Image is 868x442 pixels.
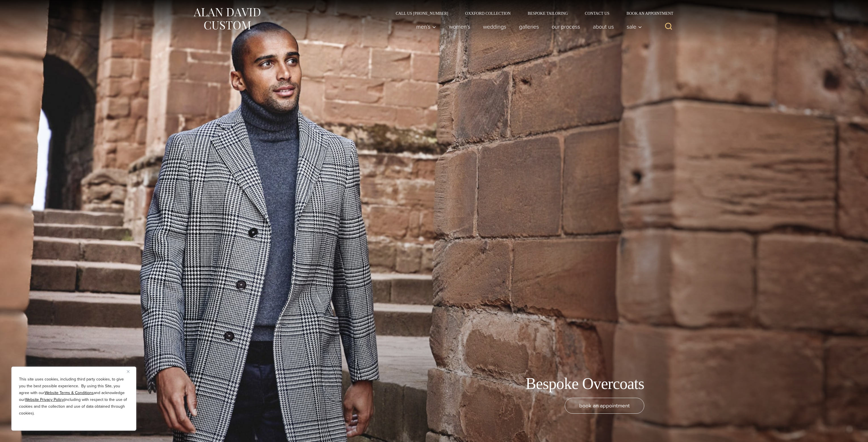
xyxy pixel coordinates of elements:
span: Sale [627,24,642,29]
a: Website Privacy Policy [25,397,64,403]
a: Contact Us [576,11,618,15]
a: Galleries [513,21,545,32]
a: Women’s [442,21,476,32]
a: book an appointment [565,398,644,414]
a: Book an Appointment [618,11,675,15]
a: About Us [586,21,620,32]
img: Alan David Custom [193,6,261,31]
h1: Bespoke Overcoats [526,374,644,393]
a: Our Process [545,21,586,32]
p: This site uses cookies, including third party cookies, to give you the best possible experience. ... [19,376,129,417]
span: book an appointment [579,401,630,410]
button: Close [127,368,134,375]
span: Men’s [416,24,436,29]
button: View Search Form [662,20,675,33]
a: Bespoke Tailoring [519,11,576,15]
a: weddings [476,21,513,32]
a: Oxxford Collection [457,11,519,15]
nav: Secondary Navigation [387,11,675,15]
a: Website Terms & Conditions [45,390,94,396]
nav: Primary Navigation [410,21,645,32]
a: Call Us [PHONE_NUMBER] [387,11,457,15]
img: Close [127,370,129,373]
